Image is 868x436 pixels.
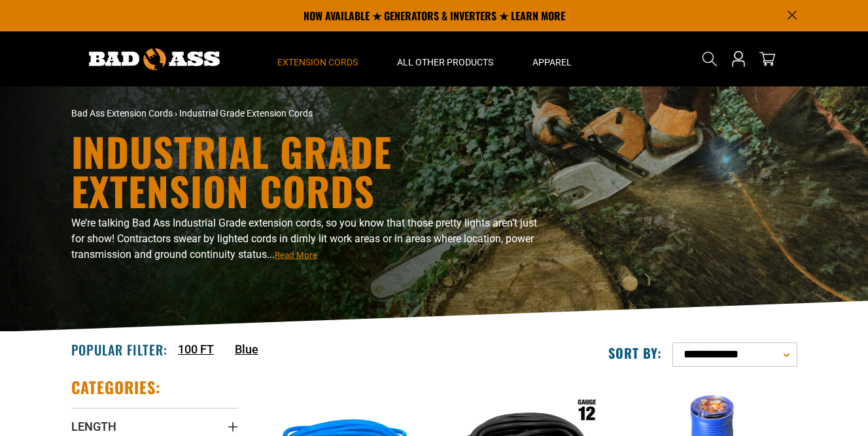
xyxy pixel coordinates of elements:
[71,419,116,434] span: Length
[71,215,549,263] p: We’re talking Bad Ass Industrial Grade extension cords, so you know that those pretty lights aren...
[175,108,177,118] span: ›
[71,107,549,120] nav: breadcrumbs
[235,340,258,358] a: Blue
[178,340,214,358] a: 100 FT
[71,377,162,397] h2: Categories:
[513,31,591,86] summary: Apparel
[275,250,317,260] span: Read More
[258,31,377,86] summary: Extension Cords
[71,108,173,118] a: Bad Ass Extension Cords
[532,56,572,68] span: Apparel
[277,56,358,68] span: Extension Cords
[71,341,167,358] h2: Popular Filter:
[377,31,513,86] summary: All Other Products
[608,344,662,361] label: Sort by:
[179,108,313,118] span: Industrial Grade Extension Cords
[699,48,720,69] summary: Search
[89,48,220,70] img: Bad Ass Extension Cords
[71,132,549,210] h1: Industrial Grade Extension Cords
[397,56,493,68] span: All Other Products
